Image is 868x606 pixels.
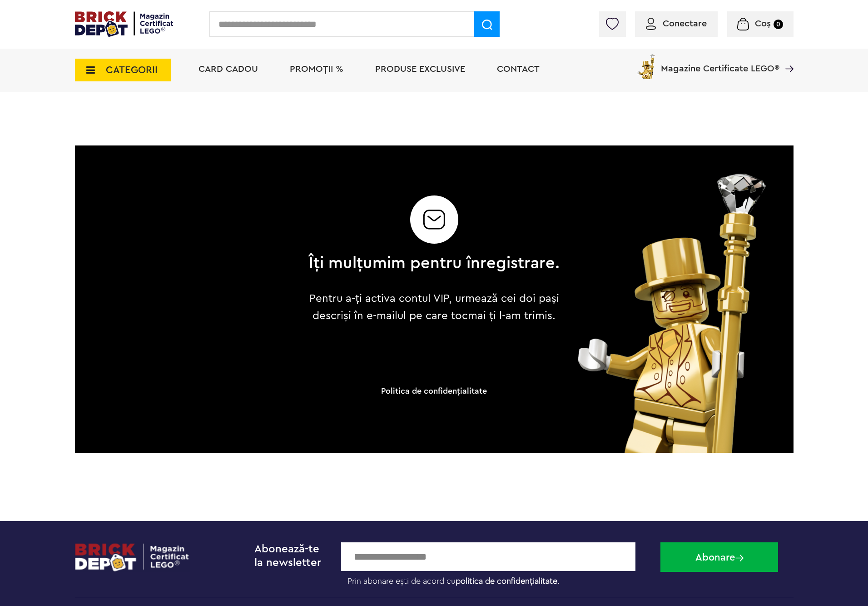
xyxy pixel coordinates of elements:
[661,52,779,73] span: Magazine Certificate LEGO®
[381,387,487,395] a: Politica de confidenţialitate
[646,19,707,28] a: Conectare
[663,19,707,28] span: Conectare
[755,19,771,28] span: Coș
[341,571,654,586] label: Prin abonare ești de acord cu .
[456,577,557,585] a: politica de confidențialitate
[106,65,158,75] span: CATEGORII
[660,542,778,572] button: Abonare
[497,65,540,74] a: Contact
[290,65,343,74] a: PROMOȚII %
[198,65,258,74] a: Card Cadou
[75,542,190,572] img: footerlogo
[375,65,465,74] a: Produse exclusive
[779,52,794,61] a: Magazine Certificate LEGO®
[308,255,560,272] h2: Îți mulțumim pentru înregistrare.
[774,20,783,29] small: 0
[735,555,744,561] img: Abonare
[302,290,566,325] p: Pentru a-ți activa contul VIP, urmează cei doi pași descriși în e-mailul pe care tocmai ți l-am t...
[254,544,321,568] span: Abonează-te la newsletter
